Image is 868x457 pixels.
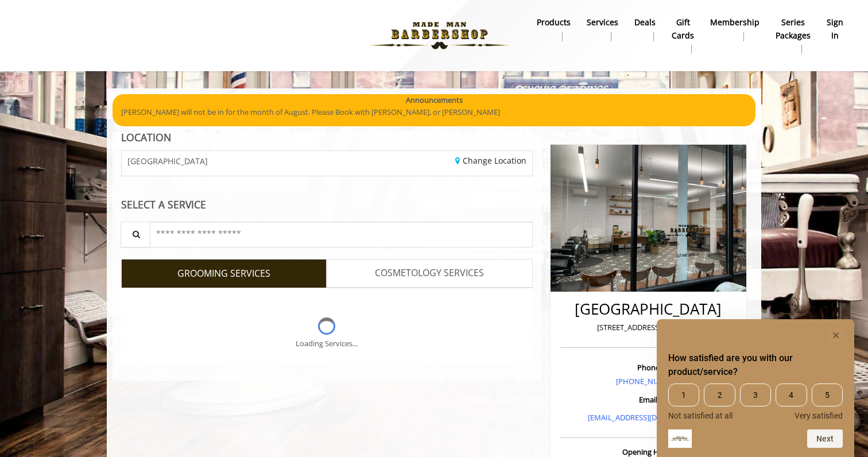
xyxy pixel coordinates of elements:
[668,351,843,379] h2: How satisfied are you with our product/service? Select an option from 1 to 5, with 1 being Not sa...
[664,14,702,57] a: Gift cardsgift cards
[668,411,733,420] span: Not satisfied at all
[668,384,843,420] div: How satisfied are you with our product/service? Select an option from 1 to 5, with 1 being Not sa...
[768,14,819,57] a: Series packagesSeries packages
[616,376,681,386] a: [PHONE_NUMBER]
[807,429,843,448] button: Next question
[795,411,843,420] span: Very satisfied
[579,14,626,44] a: ServicesServices
[634,16,656,29] b: Deals
[121,130,171,144] b: LOCATION
[121,199,533,210] div: SELECT A SERVICE
[537,16,571,29] b: products
[776,16,811,42] b: Series packages
[588,412,709,423] a: [EMAIL_ADDRESS][DOMAIN_NAME]
[702,14,768,44] a: MembershipMembership
[672,16,694,42] b: gift cards
[121,106,747,118] p: [PERSON_NAME] will not be in for the month of August. Please Book with [PERSON_NAME], or [PERSON_...
[529,14,579,44] a: Productsproducts
[406,94,463,106] b: Announcements
[361,4,518,67] img: Made Man Barbershop logo
[668,328,843,448] div: How satisfied are you with our product/service? Select an option from 1 to 5, with 1 being Not sa...
[375,266,484,281] span: COSMETOLOGY SERVICES
[127,157,208,165] span: [GEOGRAPHIC_DATA]
[827,16,843,42] b: sign in
[776,384,807,406] span: 4
[812,384,843,406] span: 5
[710,16,759,29] b: Membership
[626,14,664,44] a: DealsDeals
[829,328,843,342] button: Hide survey
[121,222,150,247] button: Service Search
[740,384,771,406] span: 3
[704,384,735,406] span: 2
[563,396,734,404] h3: Email
[563,363,734,371] h3: Phone
[819,14,851,44] a: sign insign in
[668,384,699,406] span: 1
[296,338,358,350] div: Loading Services...
[560,448,737,456] h3: Opening Hours
[587,16,618,29] b: Services
[121,288,533,365] div: Grooming services
[177,266,270,281] span: GROOMING SERVICES
[563,301,734,317] h2: [GEOGRAPHIC_DATA]
[563,322,734,334] p: [STREET_ADDRESS][US_STATE]
[455,155,526,166] a: Change Location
